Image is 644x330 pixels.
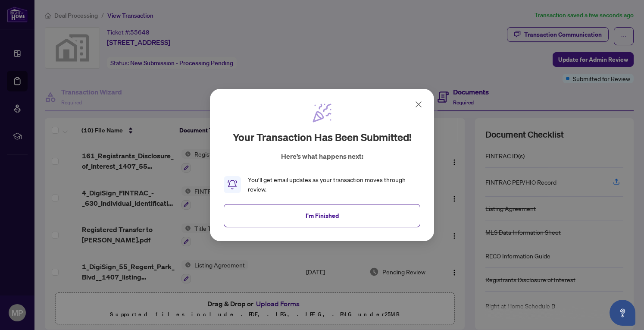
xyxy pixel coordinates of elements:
button: Open asap [610,300,635,326]
button: I'm Finished [224,204,420,227]
div: You’ll get email updates as your transaction moves through review. [248,175,420,194]
p: Here’s what happens next: [281,151,363,161]
span: I'm Finished [306,209,339,223]
h2: Your transaction has been submitted! [233,130,412,144]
